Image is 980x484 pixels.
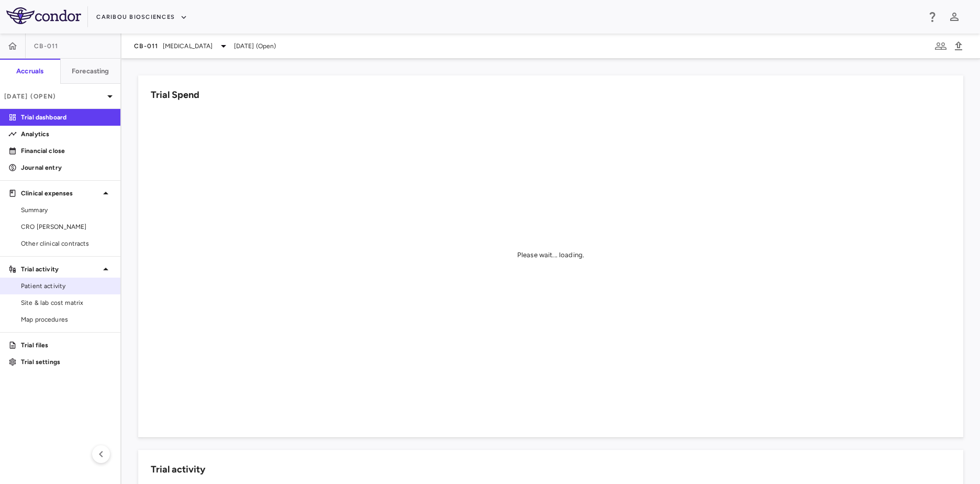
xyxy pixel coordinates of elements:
p: Trial dashboard [21,113,112,122]
p: Trial settings [21,357,112,367]
h6: Accruals [16,67,43,76]
span: CRO [PERSON_NAME] [21,222,112,232]
p: [DATE] (Open) [4,92,104,101]
span: CB-011 [134,42,159,50]
span: CB-011 [34,42,59,50]
span: Other clinical contracts [21,239,112,248]
h6: Trial activity [151,463,205,477]
p: Journal entry [21,163,112,172]
span: Map procedures [21,315,112,324]
p: Analytics [21,129,112,139]
p: Financial close [21,146,112,156]
h6: Trial Spend [151,88,199,102]
p: Trial activity [21,265,99,274]
span: Summary [21,205,112,215]
span: Site & lab cost matrix [21,298,112,307]
span: Patient activity [21,281,112,291]
img: logo-full-BYUhSk78.svg [6,7,81,24]
h6: Forecasting [72,67,109,76]
p: Trial files [21,340,112,350]
span: [MEDICAL_DATA] [163,41,213,51]
p: Clinical expenses [21,189,99,198]
button: Caribou Biosciences [96,9,187,26]
span: [DATE] (Open) [234,41,276,51]
div: Please wait... loading. [517,250,584,260]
